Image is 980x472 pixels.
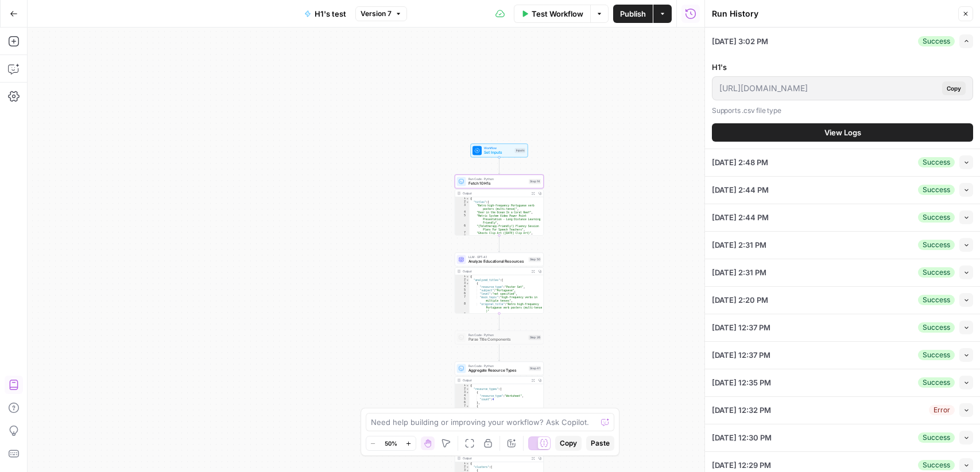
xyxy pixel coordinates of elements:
span: Run Code · Python [468,177,527,181]
div: 1 [455,197,470,200]
span: Toggle code folding, rows 1 through 325 [466,384,470,387]
div: Run Code · PythonParse Title ComponentsStep 26 [455,330,544,344]
span: Fetch 10 H1s [468,181,527,186]
div: Success [918,322,955,333]
div: 2 [455,200,470,204]
div: Run Code · PythonFetch 10 H1sStep 14Output{ "titles":[ "Retro high-frequency Portuguese verb post... [455,174,544,235]
button: Paste [586,436,614,451]
div: 4 [455,394,470,397]
div: Success [918,212,955,223]
div: Success [918,460,955,470]
div: 4 [455,210,470,214]
span: Aggregate Resource Types [468,368,527,373]
div: Success [918,377,955,388]
span: Copy [947,84,961,93]
span: Run Code · Python [468,333,526,337]
p: Supports .csv file type [712,105,973,116]
span: Toggle code folding, rows 2 through 102 [466,200,470,204]
div: Success [918,157,955,167]
div: 8 [455,302,470,313]
button: H1's test [297,5,353,23]
div: 9 [455,313,470,316]
span: Publish [620,8,646,19]
span: [DATE] 12:29 PM [712,459,771,471]
span: [DATE] 12:35 PM [712,377,771,388]
div: 1 [455,462,470,465]
span: [DATE] 2:44 PM [712,212,769,223]
div: 6 [455,292,470,295]
g: Edge from step_14 to step_50 [498,235,500,252]
span: LLM · GPT-4.1 [468,255,526,259]
div: 5 [455,214,470,224]
span: Toggle code folding, rows 3 through 6 [466,391,470,394]
button: Test Workflow [514,5,590,23]
g: Edge from step_26 to step_41 [498,344,500,361]
div: Error [929,405,955,415]
span: Workflow [484,146,513,150]
span: [DATE] 2:31 PM [712,239,766,251]
div: Inputs [515,148,526,153]
div: 4 [455,285,470,288]
div: Step 41 [529,366,541,371]
span: Paste [591,438,610,448]
div: 3 [455,391,470,394]
label: H1's [712,61,973,73]
div: Success [918,350,955,360]
div: 2 [455,278,470,282]
div: 6 [455,224,470,231]
span: View Logs [824,127,861,138]
div: 7 [455,404,470,408]
div: 1 [455,275,470,278]
span: [DATE] 3:02 PM [712,36,768,47]
span: Set Inputs [484,150,513,155]
span: Test Workflow [532,8,583,19]
div: 8 [455,235,470,241]
button: Publish [613,5,653,23]
span: [DATE] 2:48 PM [712,157,768,168]
div: 7 [455,295,470,302]
span: Toggle code folding, rows 2 through 323 [466,387,470,391]
div: Success [918,267,955,278]
button: View Logs [712,123,973,142]
div: Success [918,185,955,195]
div: 6 [455,401,470,404]
div: 3 [455,469,470,472]
span: Toggle code folding, rows 7 through 10 [466,404,470,408]
div: Success [918,36,955,46]
span: [DATE] 2:31 PM [712,267,766,278]
div: Output [463,269,528,274]
button: Copy [555,436,582,451]
span: Parse Title Components [468,337,526,342]
div: 1 [455,384,470,387]
span: Toggle code folding, rows 1 through 698 [466,275,470,278]
div: Success [918,295,955,305]
div: Step 14 [529,179,541,184]
div: 2 [455,465,470,469]
span: [DATE] 12:37 PM [712,349,770,361]
div: Run Code · PythonAggregate Resource TypesStep 41Output{ "resource_types":[ { "resource_type":"Wor... [455,361,544,422]
button: Copy [942,81,966,95]
span: Copy [560,438,577,448]
div: LLM · GPT-4.1Analyze Educational ResourcesStep 50Output{ "analyzed_titles":[ { "resource_type":"P... [455,252,544,313]
span: Toggle code folding, rows 2 through 386 [466,465,470,469]
div: 5 [455,397,470,401]
span: [DATE] 12:37 PM [712,322,770,333]
div: Output [463,191,528,196]
span: Toggle code folding, rows 3 through 61 [466,469,470,472]
g: Edge from step_50 to step_26 [498,313,500,330]
div: 3 [455,282,470,285]
span: Analyze Educational Resources [468,259,526,264]
div: 5 [455,288,470,292]
span: Toggle code folding, rows 3 through 9 [466,282,470,285]
button: Version 7 [355,6,407,21]
div: Step 26 [529,335,541,340]
span: Toggle code folding, rows 2 through 696 [466,278,470,282]
div: 2 [455,387,470,391]
div: Output [463,378,528,383]
span: Toggle code folding, rows 1 through 105 [466,197,470,200]
div: Output [463,456,528,461]
span: [DATE] 12:30 PM [712,432,772,443]
g: Edge from start to step_14 [498,157,500,174]
div: Step 50 [529,257,541,262]
div: WorkflowSet InputsInputs [455,143,544,157]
